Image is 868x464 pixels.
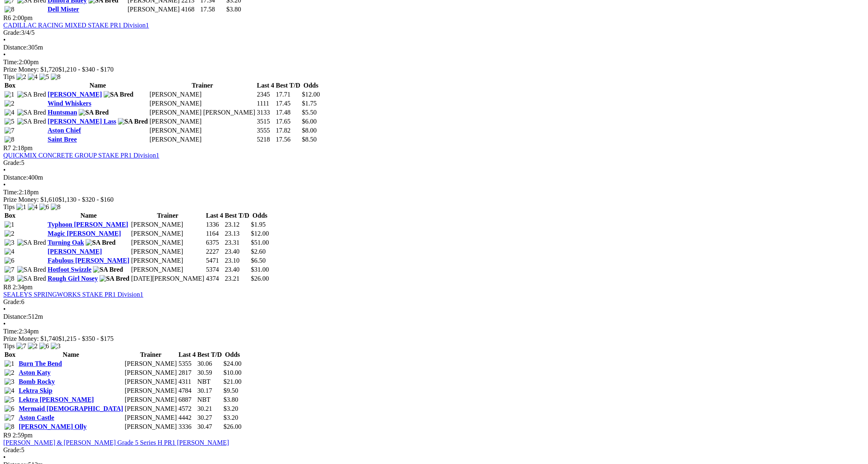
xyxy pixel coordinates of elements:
[19,378,55,385] a: Bomb Rocky
[275,108,301,117] td: 17.48
[197,414,222,422] td: 30.27
[256,135,274,144] td: 5218
[224,275,250,283] td: 23.21
[275,81,301,90] th: Best T/D
[17,239,46,246] img: SA Bred
[5,118,14,125] img: 5
[118,118,148,125] img: SA Bred
[48,6,79,13] a: Dell Mister
[18,351,124,359] th: Name
[5,275,14,282] img: 8
[51,73,61,81] img: 8
[178,387,196,395] td: 4784
[3,189,865,196] div: 2:18pm
[3,291,143,298] a: SEALEYS SPRINGWORKS STAKE PR1 Division1
[59,335,114,342] span: $1,215 - $350 - $175
[125,378,177,386] td: [PERSON_NAME]
[256,117,274,126] td: 3515
[251,275,269,282] span: $26.00
[197,423,222,431] td: 30.47
[28,73,38,81] img: 4
[149,135,256,144] td: [PERSON_NAME]
[224,423,242,430] span: $26.00
[5,82,16,89] span: Box
[178,369,196,377] td: 2817
[79,109,109,116] img: SA Bred
[149,126,256,135] td: [PERSON_NAME]
[227,6,241,13] span: $3.80
[5,369,14,376] img: 2
[3,203,15,210] span: Tips
[301,81,320,90] th: Odds
[19,423,87,430] a: [PERSON_NAME] Olly
[131,230,205,238] td: [PERSON_NAME]
[178,414,196,422] td: 4442
[3,14,11,21] span: R6
[206,266,224,274] td: 5374
[48,266,91,273] a: Hotfoot Swizzle
[5,100,14,107] img: 2
[59,196,114,203] span: $1,130 - $320 - $160
[3,298,865,306] div: 6
[3,22,149,29] a: CADILLAC RACING MIXED STAKE PR1 Division1
[39,73,49,81] img: 5
[125,414,177,422] td: [PERSON_NAME]
[206,230,224,238] td: 1164
[125,405,177,413] td: [PERSON_NAME]
[224,266,250,274] td: 23.40
[3,196,865,203] div: Prize Money: $1,610
[47,81,148,90] th: Name
[275,117,301,126] td: 17.65
[3,439,229,446] a: [PERSON_NAME] & [PERSON_NAME] Grade 5 Series H PR1 [PERSON_NAME]
[93,266,123,273] img: SA Bred
[48,100,91,107] a: Wind Whiskers
[3,144,11,151] span: R7
[251,266,269,273] span: $31.00
[48,91,102,98] a: [PERSON_NAME]
[5,6,14,13] img: 8
[47,212,130,220] th: Name
[3,36,6,43] span: •
[5,360,14,367] img: 1
[125,351,177,359] th: Trainer
[275,90,301,99] td: 17.71
[149,90,256,99] td: [PERSON_NAME]
[178,351,196,359] th: Last 4
[3,446,21,453] span: Grade:
[19,414,54,421] a: Aston Castle
[17,118,46,125] img: SA Bred
[275,99,301,108] td: 17.45
[13,432,33,439] span: 2:59pm
[13,284,33,291] span: 2:34pm
[3,454,6,461] span: •
[3,335,865,342] div: Prize Money: $1,740
[48,257,129,264] a: Fabulous [PERSON_NAME]
[3,313,28,320] span: Distance:
[19,396,94,403] a: Lektra [PERSON_NAME]
[206,275,224,283] td: 4374
[48,221,128,228] a: Typhoon [PERSON_NAME]
[3,159,21,166] span: Grade:
[3,51,6,58] span: •
[5,230,14,237] img: 2
[3,159,865,167] div: 5
[51,342,61,350] img: 3
[127,5,180,14] td: [PERSON_NAME]
[178,378,196,386] td: 4311
[5,423,14,430] img: 8
[251,230,269,237] span: $12.00
[5,239,14,246] img: 3
[3,59,19,65] span: Time:
[13,14,33,21] span: 2:00pm
[17,91,46,98] img: SA Bred
[3,66,865,73] div: Prize Money: $1,720
[19,360,62,367] a: Burn The Bend
[48,118,116,125] a: [PERSON_NAME] Lass
[5,221,14,228] img: 1
[275,126,301,135] td: 17.82
[224,378,242,385] span: $21.00
[39,342,49,350] img: 6
[224,239,250,247] td: 23.31
[5,257,14,264] img: 6
[224,369,242,376] span: $10.00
